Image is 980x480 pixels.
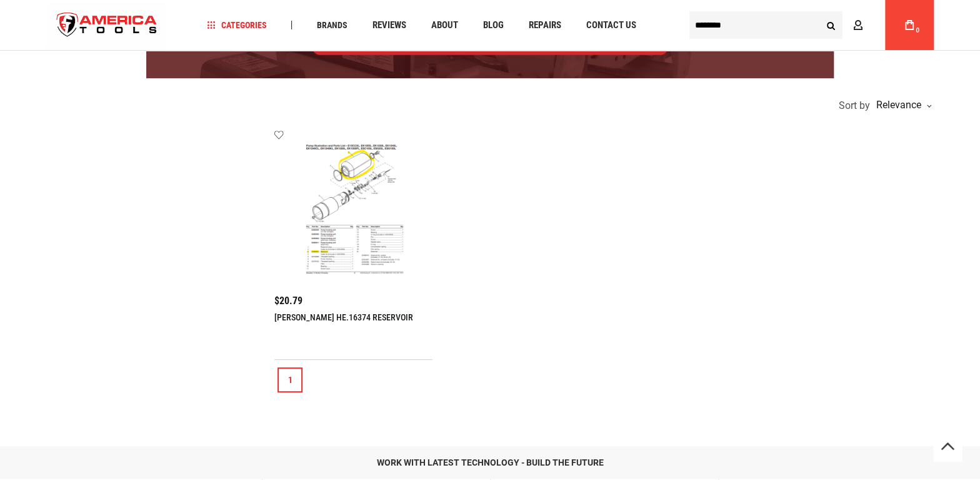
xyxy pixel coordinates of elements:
[46,2,167,49] a: store logo
[311,17,353,34] a: Brands
[916,27,919,34] span: 0
[46,2,167,49] img: America Tools
[477,17,509,34] a: Blog
[839,101,870,111] span: Sort by
[274,312,413,322] a: [PERSON_NAME] HE.16374 RESERVOIR
[483,21,504,30] span: Blog
[274,296,302,306] span: $20.79
[431,21,458,30] span: About
[529,21,561,30] span: Repairs
[201,17,272,34] a: Categories
[317,21,347,29] span: Brands
[873,100,931,110] div: Relevance
[207,21,267,29] span: Categories
[523,17,567,34] a: Repairs
[819,13,842,37] button: Search
[586,21,636,30] span: Contact Us
[287,142,420,275] img: GREENLEE HE.16374 RESERVOIR
[372,21,406,30] span: Reviews
[277,367,302,392] a: 1
[426,17,464,34] a: About
[367,17,412,34] a: Reviews
[581,17,642,34] a: Contact Us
